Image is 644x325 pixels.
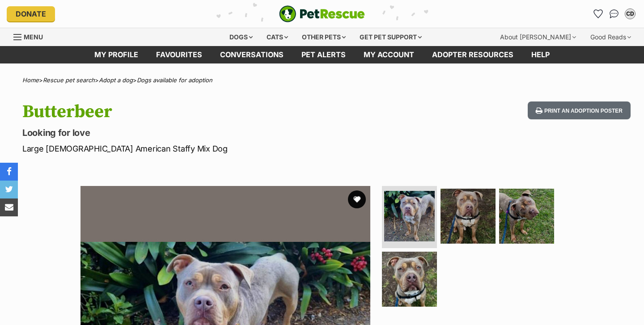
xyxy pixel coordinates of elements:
[211,46,292,63] a: conversations
[279,5,365,22] img: logo-e224e6f780fb5917bec1dbf3a21bbac754714ae5b6737aabdf751b685950b380.svg
[584,28,637,46] div: Good Reads
[85,46,147,63] a: My profile
[591,7,637,21] ul: Account quick links
[296,28,352,46] div: Other pets
[137,76,212,84] a: Dogs available for adoption
[607,7,621,21] a: Conversations
[22,101,393,122] h1: Butterbeer
[292,46,355,63] a: Pet alerts
[22,143,393,155] p: Large [DEMOGRAPHIC_DATA] American Staffy Mix Dog
[13,28,49,44] a: Menu
[441,189,496,244] img: Photo of Butterbeer
[24,33,43,41] span: Menu
[591,7,605,21] a: Favourites
[610,9,619,18] img: chat-41dd97257d64d25036548639549fe6c8038ab92f7586957e7f3b1b290dea8141.svg
[494,28,582,46] div: About [PERSON_NAME]
[7,6,55,21] a: Donate
[528,101,631,120] button: Print an adoption poster
[382,252,437,307] img: Photo of Butterbeer
[522,46,559,63] a: Help
[353,28,428,46] div: Get pet support
[355,46,423,63] a: My account
[260,28,294,46] div: Cats
[384,191,435,241] img: Photo of Butterbeer
[223,28,259,46] div: Dogs
[22,76,39,84] a: Home
[623,7,637,21] button: My account
[626,9,635,18] div: CD
[279,5,365,22] a: PetRescue
[348,190,366,208] button: favourite
[423,46,522,63] a: Adopter resources
[499,189,554,244] img: Photo of Butterbeer
[22,127,393,139] p: Looking for love
[99,76,133,84] a: Adopt a dog
[43,76,95,84] a: Rescue pet search
[147,46,211,63] a: Favourites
